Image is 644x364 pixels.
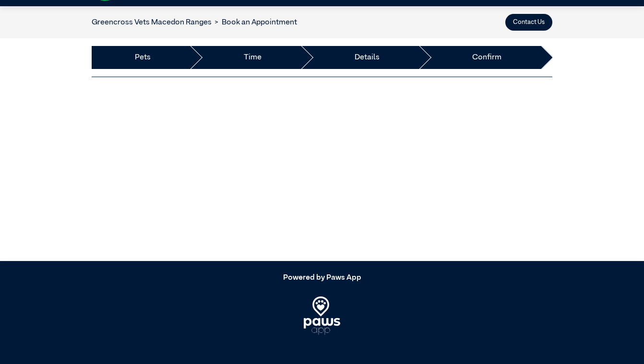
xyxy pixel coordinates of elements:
[92,17,297,28] nav: breadcrumb
[92,273,552,283] h5: Powered by Paws App
[135,52,151,63] a: Pets
[212,17,297,28] li: Book an Appointment
[472,52,501,63] a: Confirm
[355,52,380,63] a: Details
[92,19,212,26] a: Greencross Vets Macedon Ranges
[244,52,262,63] a: Time
[505,14,552,31] button: Contact Us
[304,296,341,335] img: PawsApp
